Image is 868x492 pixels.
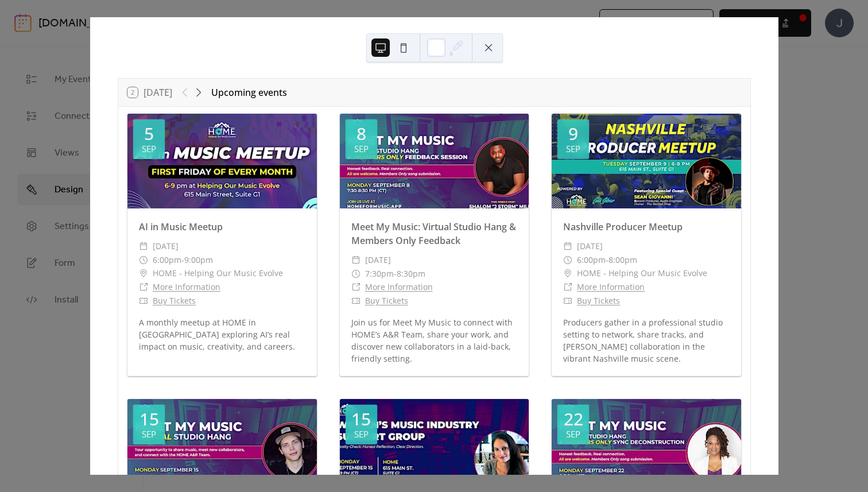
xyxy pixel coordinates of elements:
[609,253,637,267] span: 8:00pm
[606,253,609,267] span: -
[566,145,580,153] div: Sep
[184,253,213,267] span: 9:00pm
[139,294,148,308] div: ​
[563,280,572,294] div: ​
[563,239,572,253] div: ​
[365,295,408,306] a: Buy Tickets
[351,280,361,294] div: ​
[153,295,196,306] a: Buy Tickets
[356,125,366,142] div: 8
[566,430,580,439] div: Sep
[139,220,223,233] a: AI in Music Meetup
[153,266,283,280] span: HOME - Helping Our Music Evolve
[142,430,156,439] div: Sep
[577,253,606,267] span: 6:00pm
[354,145,369,153] div: Sep
[144,125,154,142] div: 5
[354,430,369,439] div: Sep
[127,316,317,352] div: A monthly meetup at HOME in [GEOGRAPHIC_DATA] exploring AI’s real impact on music, creativity, an...
[139,410,159,428] div: 15
[340,316,529,365] div: Join us for Meet My Music to connect with HOME’s A&R Team, share your work, and discover new coll...
[365,253,391,267] span: [DATE]
[365,267,394,281] span: 7:30pm
[139,239,148,253] div: ​
[577,281,645,292] a: More Information
[139,266,148,280] div: ​
[397,267,425,281] span: 8:30pm
[139,280,148,294] div: ​
[351,410,371,428] div: 15
[394,267,397,281] span: -
[563,220,683,233] a: Nashville Producer Meetup
[563,294,572,308] div: ​
[153,281,220,292] a: More Information
[564,410,583,428] div: 22
[563,266,572,280] div: ​
[563,253,572,267] div: ​
[142,145,156,153] div: Sep
[153,253,181,267] span: 6:00pm
[577,239,603,253] span: [DATE]
[351,294,361,308] div: ​
[351,220,516,247] a: Meet My Music: Virtual Studio Hang & Members Only Feedback
[351,253,361,267] div: ​
[552,316,741,365] div: Producers gather in a professional studio setting to network, share tracks, and [PERSON_NAME] col...
[351,267,361,281] div: ​
[139,253,148,267] div: ​
[153,239,179,253] span: [DATE]
[211,86,287,99] div: Upcoming events
[365,281,433,292] a: More Information
[577,266,707,280] span: HOME - Helping Our Music Evolve
[577,295,620,306] a: Buy Tickets
[181,253,184,267] span: -
[568,125,578,142] div: 9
